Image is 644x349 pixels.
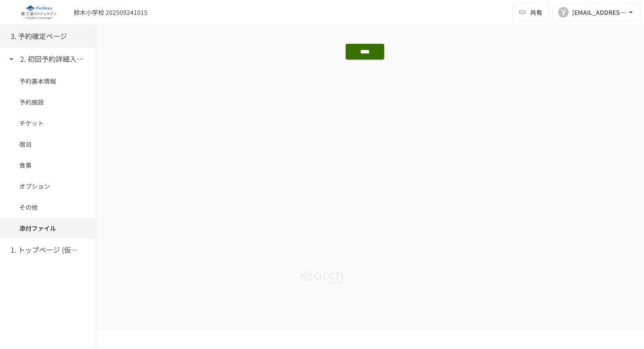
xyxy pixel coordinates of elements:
[19,223,77,233] span: 添付ファイル
[19,160,77,170] span: 食事
[558,7,569,18] div: Y
[530,7,542,17] span: 共有
[19,139,77,149] span: 宿泊
[19,76,77,86] span: 予約基本情報
[513,4,549,21] button: 共有
[11,31,67,42] h6: 3. 予約確定ページ
[19,181,77,191] span: オプション
[74,8,148,17] div: 鈴木小学校 202509241015
[19,118,77,128] span: チケット
[19,97,77,107] span: 予約施設
[11,244,81,256] h6: 1. トップページ (仮予約一覧)
[19,202,77,212] span: その他
[11,5,67,19] img: eQeGXtYPV2fEKIA3pizDiVdzO5gJTl2ahLbsPaD2E4R
[20,53,90,65] h6: 2. 初回予約詳細入力ページ
[553,4,640,21] button: Y[EMAIL_ADDRESS][DOMAIN_NAME]
[572,7,626,18] div: [EMAIL_ADDRESS][DOMAIN_NAME]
